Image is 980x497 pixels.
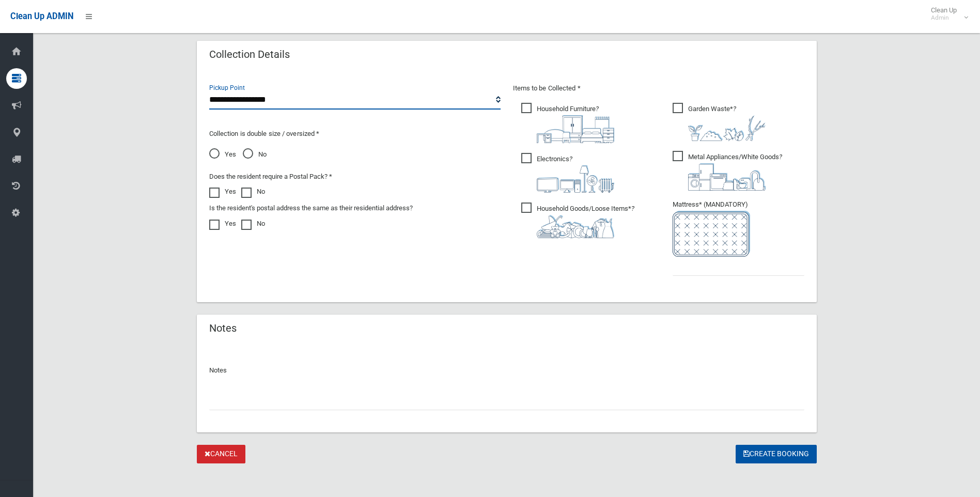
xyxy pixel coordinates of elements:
p: Items to be Collected * [513,82,804,95]
p: Notes [209,364,804,377]
i: ? [537,155,614,193]
img: aa9efdbe659d29b613fca23ba79d85cb.png [537,115,614,143]
img: b13cc3517677393f34c0a387616ef184.png [537,215,614,238]
span: Mattress* (MANDATORY) [673,200,804,257]
label: Does the resident require a Postal Pack? * [209,170,332,183]
span: Garden Waste* [673,103,766,141]
span: Household Goods/Loose Items* [521,203,634,238]
a: Cancel [197,445,245,464]
p: Collection is double size / oversized * [209,128,501,140]
span: No [243,148,267,161]
span: Metal Appliances/White Goods [673,151,782,191]
i: ? [537,205,634,238]
img: 394712a680b73dbc3d2a6a3a7ffe5a07.png [537,165,614,193]
i: ? [688,153,782,191]
small: Admin [931,14,957,22]
i: ? [688,105,766,141]
label: Yes [209,185,236,198]
label: Yes [209,218,236,230]
i: ? [537,105,614,143]
label: No [241,218,265,230]
span: Clean Up [926,6,967,22]
header: Collection Details [197,44,302,65]
label: Is the resident's postal address the same as their residential address? [209,202,413,214]
span: Electronics [521,153,614,193]
span: Clean Up ADMIN [10,11,73,21]
button: Create Booking [736,445,817,464]
label: No [241,185,265,198]
span: Household Furniture [521,103,614,143]
img: e7408bece873d2c1783593a074e5cb2f.png [673,211,750,257]
img: 36c1b0289cb1767239cdd3de9e694f19.png [688,163,766,191]
span: Yes [209,148,236,161]
img: 4fd8a5c772b2c999c83690221e5242e0.png [688,115,766,141]
header: Notes [197,318,249,338]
